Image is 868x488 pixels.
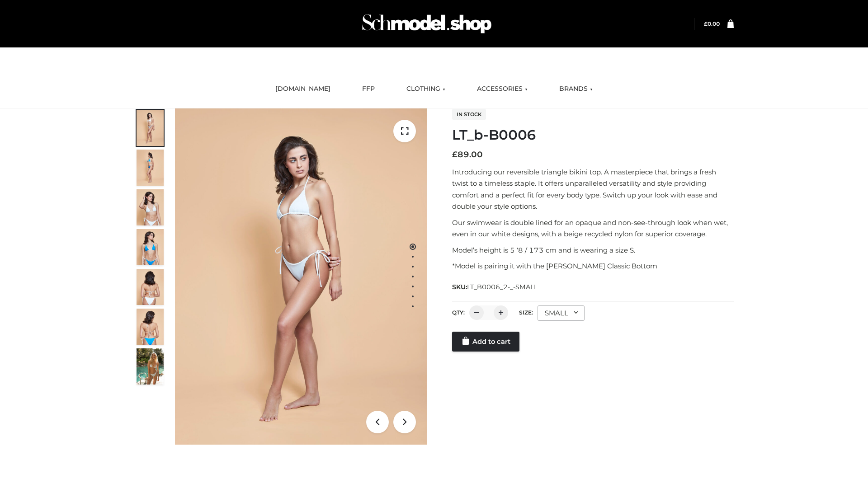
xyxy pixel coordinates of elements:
bdi: 89.00 [452,150,483,160]
h1: LT_b-B0006 [452,127,734,143]
bdi: 0.00 [704,20,720,27]
img: Schmodel Admin 964 [359,6,495,42]
img: ArielClassicBikiniTop_CloudNine_AzureSky_OW114ECO_8-scaled.jpg [137,309,164,345]
label: Size: [519,309,533,316]
p: Our swimwear is double lined for an opaque and non-see-through look when wet, even in our white d... [452,217,734,240]
span: £ [452,150,458,160]
p: *Model is pairing it with the [PERSON_NAME] Classic Bottom [452,260,734,272]
img: ArielClassicBikiniTop_CloudNine_AzureSky_OW114ECO_2-scaled.jpg [137,150,164,186]
label: QTY: [452,309,465,316]
a: Add to cart [452,332,519,352]
p: Introducing our reversible triangle bikini top. A masterpiece that brings a fresh twist to a time... [452,166,734,212]
img: ArielClassicBikiniTop_CloudNine_AzureSky_OW114ECO_3-scaled.jpg [137,189,164,225]
img: ArielClassicBikiniTop_CloudNine_AzureSky_OW114ECO_4-scaled.jpg [137,229,164,265]
span: £ [704,20,708,27]
a: BRANDS [552,79,599,99]
span: In stock [452,109,486,120]
a: FFP [355,79,382,99]
a: CLOTHING [400,79,452,99]
div: SMALL [538,305,585,321]
img: ArielClassicBikiniTop_CloudNine_AzureSky_OW114ECO_1-scaled.jpg [137,110,164,146]
a: [DOMAIN_NAME] [269,79,337,99]
img: ArielClassicBikiniTop_CloudNine_AzureSky_OW114ECO_1 [175,108,427,445]
span: SKU: [452,282,538,292]
a: ACCESSORIES [470,79,534,99]
img: Arieltop_CloudNine_AzureSky2.jpg [137,348,164,385]
a: £0.00 [704,20,720,27]
p: Model’s height is 5 ‘8 / 173 cm and is wearing a size S. [452,244,734,256]
span: LT_B0006_2-_-SMALL [467,283,538,291]
img: ArielClassicBikiniTop_CloudNine_AzureSky_OW114ECO_7-scaled.jpg [137,269,164,305]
